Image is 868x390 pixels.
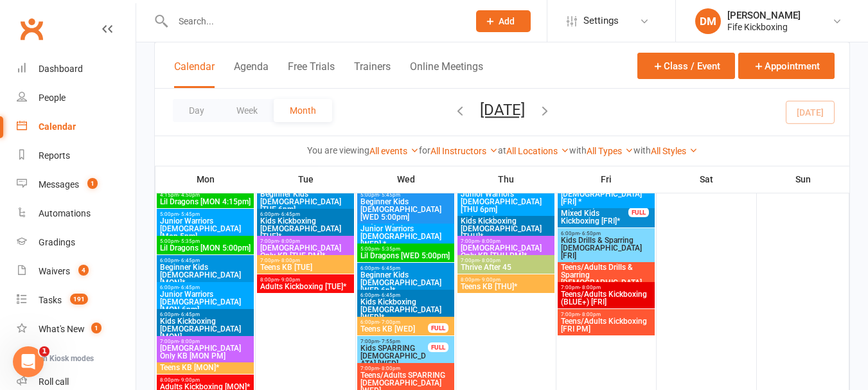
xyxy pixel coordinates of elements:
strong: for [419,145,430,155]
div: Tasks [39,295,62,305]
div: FULL [628,208,649,217]
a: Tasks 191 [17,286,136,315]
a: People [17,84,136,112]
span: Kids Drills & Sparring [DEMOGRAPHIC_DATA] [FRI] [560,236,652,260]
span: - 5:35pm [379,246,400,252]
span: Lil Dragons [MON 4:15pm] [159,198,251,206]
div: Gradings [39,237,75,247]
span: Junior Warriors [DEMOGRAPHIC_DATA] [Mon 5pm] [159,217,251,240]
span: Kids SPARRING [DEMOGRAPHIC_DATA] [WED] [360,344,429,368]
span: Teens/Adults Kickboxing (BLUE+) [FRI] [560,290,652,306]
span: 5:00pm [360,192,452,198]
span: - 5:35pm [179,238,200,244]
button: Week [220,99,274,122]
strong: at [498,145,506,155]
span: - 7:55pm [379,339,400,344]
span: - 9:00pm [279,277,300,283]
span: - 5:45pm [379,192,400,198]
span: Teens/Adults Kickboxing [FRI PM] [560,317,652,333]
span: - 9:00pm [479,277,500,283]
span: 4 [78,265,89,276]
button: Month [274,99,332,122]
span: Beginner Kids [DEMOGRAPHIC_DATA] [WED 6p]* [360,271,452,294]
span: 6:00pm [159,312,251,317]
span: 5:00pm [360,246,452,252]
th: Mon [155,166,256,193]
span: - 6:45pm [179,258,200,263]
a: Reports [17,141,136,170]
div: People [39,93,66,103]
span: Kids Kickboxing [DEMOGRAPHIC_DATA] [THU]* [460,217,552,240]
button: Add [476,10,531,32]
a: All Locations [506,146,569,156]
div: [PERSON_NAME] [727,10,801,21]
div: Reports [39,150,70,161]
div: Automations [39,208,91,218]
span: Kids Kickboxing [DEMOGRAPHIC_DATA] [MON] [159,317,251,341]
span: Thrive After 45 [460,263,552,271]
span: - 4:50pm [179,192,200,198]
span: - 8:00pm [379,366,400,371]
div: Calendar [39,121,76,132]
span: 6:00pm [159,285,251,290]
strong: with [633,145,651,155]
span: Junior Warriors [DEMOGRAPHIC_DATA] [FRI] * [560,182,652,206]
a: Calendar [17,112,136,141]
span: 5:00pm [159,238,251,244]
strong: with [569,145,587,155]
span: - 8:00pm [279,238,300,244]
div: Fife Kickboxing [727,21,801,33]
a: All Instructors [430,146,498,156]
span: [DEMOGRAPHIC_DATA] Only KB [THU PM]* [460,244,552,260]
span: Add [499,16,515,26]
span: Teens KB [TUE] [260,263,351,271]
a: Waivers 4 [17,257,136,286]
span: 6:00pm [560,231,652,236]
span: - 6:45pm [279,211,300,217]
span: 7:00pm [360,339,429,344]
span: - 5:45pm [179,211,200,217]
a: Automations [17,199,136,228]
span: 6:00pm [360,292,452,298]
span: - 8:00pm [479,238,500,244]
a: All Types [587,146,633,156]
span: Lil Dragons [WED 5:00pm] [360,252,452,260]
span: Lil Dragons [MON 5:00pm] [159,244,251,252]
span: 8:00pm [159,377,251,383]
span: Kids Kickboxing [DEMOGRAPHIC_DATA] [TUE]* [260,217,351,240]
span: Teens KB [THU]* [460,283,552,290]
span: Beginner Kids [DEMOGRAPHIC_DATA] [TUE 6pm] [260,190,351,213]
span: Junior Warriors [DEMOGRAPHIC_DATA] [MON 6pm] [159,290,251,314]
span: - 7:00pm [379,319,400,325]
th: Thu [456,166,556,193]
div: FULL [428,342,448,352]
iframe: Intercom live chat [13,346,44,377]
span: 7:00pm [260,238,351,244]
span: 7:00pm [460,258,552,263]
div: What's New [39,324,85,334]
button: Appointment [738,53,835,79]
span: 8:00pm [460,277,552,283]
button: Trainers [354,60,391,88]
span: 8:00pm [260,277,351,283]
div: Waivers [39,266,70,276]
th: Fri [556,166,657,193]
div: DM [695,8,721,34]
span: - 9:00pm [179,377,200,383]
span: 6:00pm [159,258,251,263]
th: Wed [356,166,456,193]
th: Sun [757,166,849,193]
span: 7:00pm [560,285,652,290]
div: FULL [428,323,448,333]
span: - 8:00pm [279,258,300,263]
span: [DEMOGRAPHIC_DATA] Only KB [MON PM] [159,344,251,360]
span: 191 [70,294,88,305]
span: 6:00pm [360,319,429,325]
span: 6:00pm [360,265,452,271]
span: 1 [91,323,102,333]
span: 7:00pm [260,258,351,263]
button: Online Meetings [410,60,483,88]
span: Teens KB [MON]* [159,364,251,371]
div: Roll call [39,377,69,387]
button: Day [173,99,220,122]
